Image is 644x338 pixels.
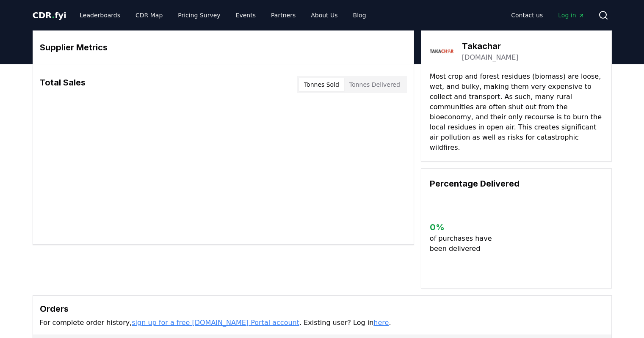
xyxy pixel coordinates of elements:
[346,8,373,23] a: Blog
[373,319,389,327] a: here
[40,302,605,315] h3: Orders
[52,10,55,20] span: .
[264,8,302,23] a: Partners
[40,41,407,54] h3: Supplier Metrics
[33,9,66,21] a: CDR.fyi
[229,8,263,23] a: Events
[551,8,591,23] a: Log in
[558,11,584,19] span: Log in
[430,234,499,254] p: of purchases have been delivered
[430,71,603,153] p: Most crop and forest residues (biomass) are loose, wet, and bulky, making them very expensive to ...
[430,221,499,234] h3: 0 %
[33,10,66,20] span: CDR fyi
[73,8,373,23] nav: Main
[40,76,86,93] h3: Total Sales
[504,8,591,23] nav: Main
[304,8,344,23] a: About Us
[129,8,169,23] a: CDR Map
[40,318,605,328] p: For complete order history, . Existing user? Log in .
[73,8,127,23] a: Leaderboards
[504,8,550,23] a: Contact us
[462,40,519,52] h3: Takachar
[171,8,227,23] a: Pricing Survey
[299,78,344,91] button: Tonnes Sold
[344,78,405,91] button: Tonnes Delivered
[430,39,453,63] img: Takachar-logo
[132,319,299,327] a: sign up for a free [DOMAIN_NAME] Portal account
[462,52,519,63] a: [DOMAIN_NAME]
[430,177,603,190] h3: Percentage Delivered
